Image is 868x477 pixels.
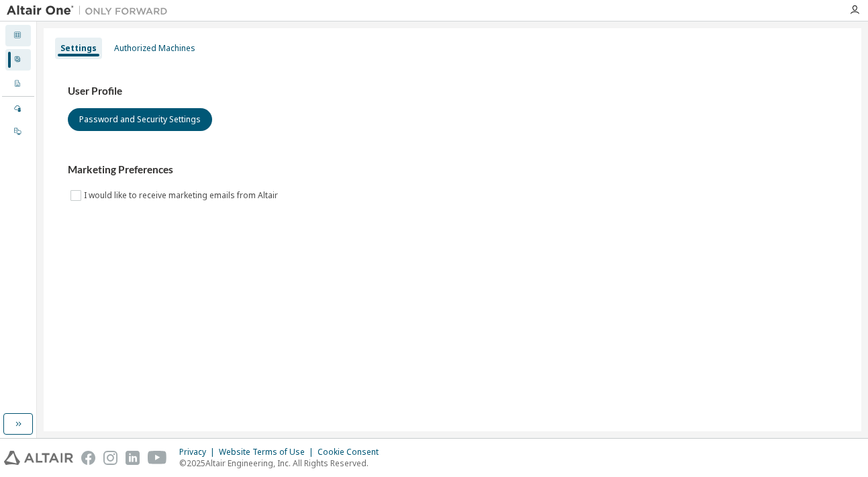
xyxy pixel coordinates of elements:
div: Cookie Consent [318,447,387,458]
img: Altair One [7,4,175,17]
div: Dashboard [5,25,31,46]
div: On Prem [5,121,31,142]
div: User Profile [5,49,31,71]
p: © 2025 Altair Engineering, Inc. All Rights Reserved. [179,458,387,469]
img: youtube.svg [148,451,167,465]
h3: Marketing Preferences [68,163,837,177]
img: altair_logo.svg [4,451,73,465]
div: Website Terms of Use [219,447,318,458]
button: Password and Security Settings [68,108,212,131]
div: Managed [5,98,31,120]
h3: User Profile [68,85,837,98]
label: I would like to receive marketing emails from Altair [84,187,281,204]
img: linkedin.svg [126,451,140,465]
div: Authorized Machines [114,43,195,54]
div: Settings [60,43,97,54]
img: instagram.svg [103,451,117,465]
img: facebook.svg [81,451,95,465]
div: Privacy [179,447,219,458]
div: Company Profile [5,73,31,95]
